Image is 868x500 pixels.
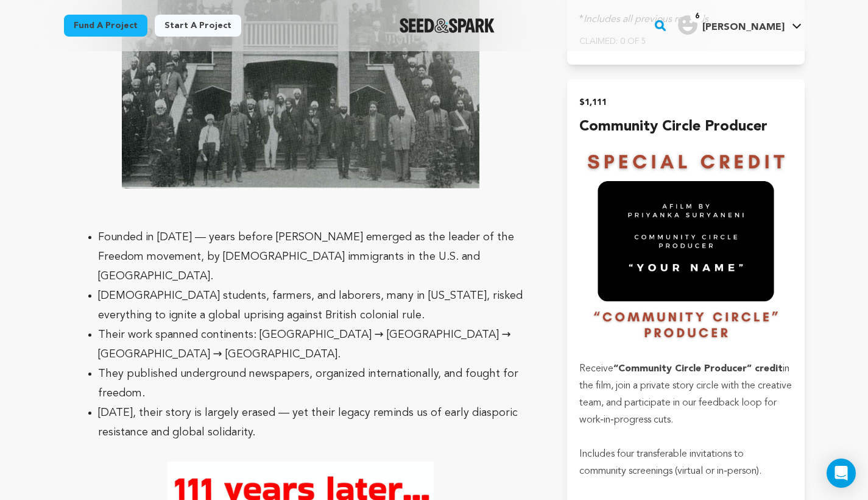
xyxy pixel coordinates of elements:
[98,364,524,403] li: They published underground newspapers, organized internationally, and fought for freedom.
[98,227,524,286] li: Founded in [DATE] — years before [PERSON_NAME] emerged as the leader of the Freedom movement, by ...
[678,15,785,35] div: Mike M.'s Profile
[690,10,704,23] span: 6
[827,459,856,488] div: Open Intercom Messenger
[98,286,524,325] li: [DEMOGRAPHIC_DATA] students, farmers, and laborers, many in [US_STATE], risked everything to igni...
[579,116,792,138] h4: Community Circle Producer
[676,13,804,35] a: Mike M.'s Profile
[579,449,761,476] span: Includes four transferable invitations to community screenings (virtual or in‑person).
[702,23,785,32] span: [PERSON_NAME]
[579,138,792,351] img: incentive
[64,15,147,37] a: Fund a project
[400,18,495,33] img: Seed&Spark Logo Dark Mode
[613,364,783,374] strong: “Community Circle Producer” credit
[98,403,524,442] li: [DATE], their story is largely erased — yet their legacy reminds us of early diasporic resistance...
[400,18,495,33] a: Seed&Spark Homepage
[579,364,613,374] span: Receive
[678,15,697,35] img: user.png
[155,15,241,37] a: Start a project
[579,94,792,111] h2: $1,111
[676,13,804,38] span: Mike M.'s Profile
[98,325,524,364] li: Their work spanned continents: [GEOGRAPHIC_DATA] → [GEOGRAPHIC_DATA] → [GEOGRAPHIC_DATA] → [GEOGR...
